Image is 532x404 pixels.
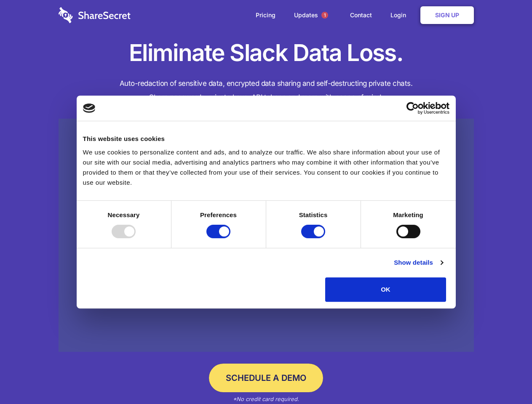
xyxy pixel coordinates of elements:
span: 1 [321,12,328,19]
strong: Preferences [200,211,237,218]
a: Wistia video thumbnail [59,119,474,352]
h4: Auto-redaction of sensitive data, encrypted data sharing and self-destructing private chats. Shar... [59,77,474,104]
a: Sign Up [420,6,474,24]
img: logo-wordmark-white-trans-d4663122ce5f474addd5e946df7df03e33cb6a1c49d2221995e7729f52c070b2.svg [59,7,131,23]
img: logo [83,104,96,113]
a: Usercentrics Cookiebot - opens in a new window [376,102,449,114]
strong: Marketing [393,211,423,218]
div: We use cookies to personalize content and ads, and to analyze our traffic. We also share informat... [83,147,449,188]
a: Pricing [247,2,284,28]
strong: Statistics [299,211,328,218]
a: Contact [342,2,380,28]
em: *No credit card required. [233,396,299,402]
a: Show details [394,258,443,268]
a: Login [382,2,419,28]
h1: Eliminate Slack Data Loss. [59,38,474,68]
div: This website uses cookies [83,134,449,144]
button: OK [325,277,446,302]
strong: Necessary [108,211,140,218]
a: Schedule a Demo [209,364,323,392]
